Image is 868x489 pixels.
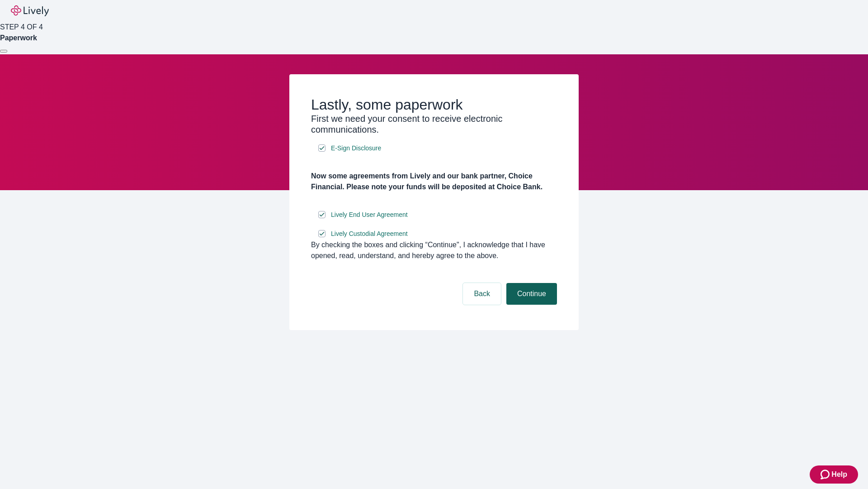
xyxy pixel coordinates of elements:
a: e-sign disclosure document [329,209,410,221]
svg: Zendesk support icon [821,469,831,480]
div: By checking the boxes and clicking “Continue", I acknowledge that I have opened, read, understand... [311,240,557,261]
button: Back [463,283,501,305]
h3: First we need your consent to receive electronic communications. [311,113,557,135]
button: Continue [506,283,557,305]
h4: Now some agreements from Lively and our bank partner, Choice Financial. Please note your funds wi... [311,171,557,192]
a: e-sign disclosure document [329,228,410,240]
h2: Lastly, some paperwork [311,96,557,113]
a: e-sign disclosure document [329,143,383,154]
img: Lively [11,5,49,16]
span: E-Sign Disclosure [331,144,381,153]
span: Lively End User Agreement [331,210,408,220]
span: Help [831,469,847,480]
button: Zendesk support iconHelp [810,465,858,484]
span: Lively Custodial Agreement [331,229,408,239]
